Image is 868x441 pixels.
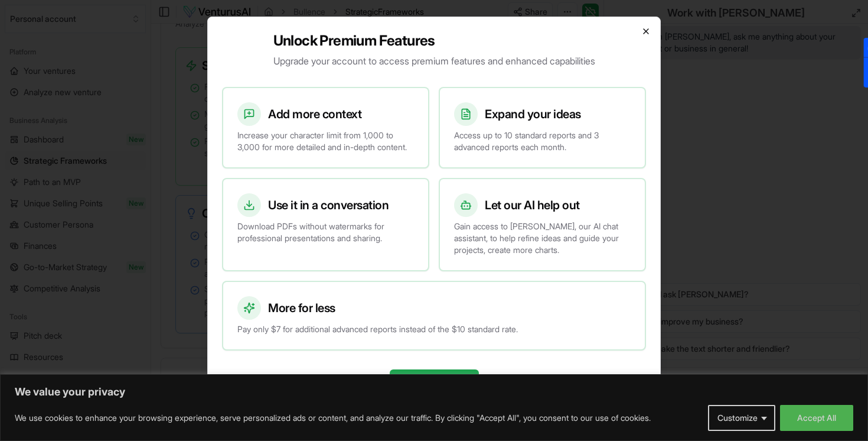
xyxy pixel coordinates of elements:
[268,106,361,122] h3: Add more context
[268,300,335,316] h3: More for less
[237,220,414,244] p: Download PDFs without watermarks for professional presentations and sharing.
[454,129,631,153] p: Access up to 10 standard reports and 3 advanced reports each month.
[454,220,631,256] p: Gain access to [PERSON_NAME], our AI chat assistant, to help refine ideas and guide your projects...
[273,31,595,50] h2: Unlock Premium Features
[268,197,389,213] h3: Use it in a conversation
[237,323,631,335] p: Pay only $7 for additional advanced reports instead of the $10 standard rate.
[485,197,580,213] h3: Let our AI help out
[485,106,581,122] h3: Expand your ideas
[390,369,479,395] button: Upgrade Now
[237,129,414,153] p: Increase your character limit from 1,000 to 3,000 for more detailed and in-depth content.
[273,54,595,68] p: Upgrade your account to access premium features and enhanced capabilities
